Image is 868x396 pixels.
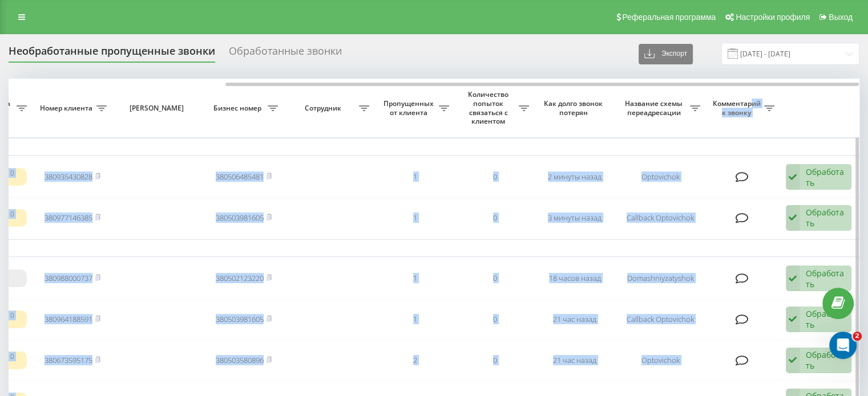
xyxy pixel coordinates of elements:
td: 18 часов назад [535,259,615,298]
span: Количество попыток связаться с клиентом [461,90,519,125]
a: 380977146385 [45,213,92,223]
td: Optovichok [615,341,706,379]
a: 380988000737 [45,273,92,283]
div: Обработать [806,349,845,371]
span: Сотрудник [289,104,359,113]
div: Обработать [806,166,845,188]
td: Optovichok [615,158,706,197]
td: Callback Optovichok [615,300,706,339]
div: Необработанные пропущенные звонки [9,45,215,63]
a: 380503981605 [216,314,264,324]
div: Обработать [806,207,845,228]
td: 2 [375,341,455,379]
span: Комментарий к звонку [712,99,764,117]
td: 0 [455,199,535,238]
td: Callback Optovichok [615,199,706,238]
span: 2 [853,332,862,341]
a: 380673595175 [45,355,92,365]
span: Настройки профиля [736,13,810,22]
span: Реферальная программа [622,13,716,22]
td: Domashniyzatyshok [615,259,706,298]
div: Обработать [806,268,845,289]
span: Как долго звонок потерян [544,99,605,117]
span: Пропущенных от клиента [381,99,439,117]
td: 1 [375,158,455,197]
td: 0 [455,341,535,379]
td: 2 минуты назад [535,158,615,197]
span: Номер клиента [38,104,96,113]
td: 21 час назад [535,341,615,379]
a: 380964188591 [45,314,92,324]
td: 1 [375,259,455,298]
a: 380502123220 [216,273,264,283]
td: 0 [455,300,535,339]
span: Бизнес номер [209,104,268,113]
td: 21 час назад [535,300,615,339]
a: 380503580896 [216,355,264,365]
a: 380506485481 [216,172,264,182]
iframe: Intercom live chat [829,332,857,359]
span: [PERSON_NAME] [122,104,194,113]
button: Экспорт [639,44,693,64]
td: 0 [455,158,535,197]
span: Название схемы переадресации [620,99,690,117]
a: 380935430828 [45,172,92,182]
div: Обработанные звонки [229,45,342,63]
td: 1 [375,300,455,339]
a: 380503981605 [216,213,264,223]
td: 3 минуты назад [535,199,615,238]
div: Обработать [806,308,845,330]
td: 0 [455,259,535,298]
span: Выход [829,13,853,22]
td: 1 [375,199,455,238]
